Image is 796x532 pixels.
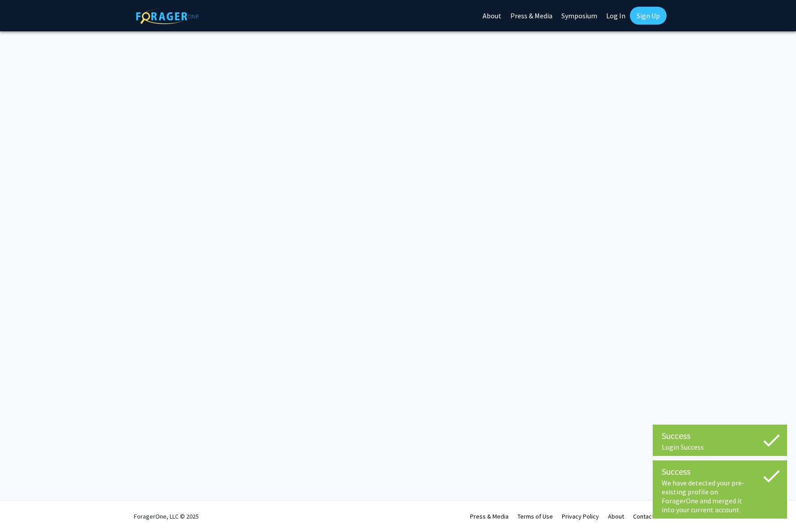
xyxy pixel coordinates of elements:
[633,512,662,520] a: Contact Us
[134,501,199,532] div: ForagerOne, LLC © 2025
[662,429,778,443] div: Success
[662,478,778,514] div: We have detected your pre-existing profile on ForagerOne and merged it into your current account.
[662,465,778,478] div: Success
[630,7,667,25] a: Sign Up
[518,512,553,520] a: Terms of Use
[136,9,199,24] img: ForagerOne Logo
[470,512,509,520] a: Press & Media
[562,512,599,520] a: Privacy Policy
[662,443,778,451] div: Login Success
[608,512,624,520] a: About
